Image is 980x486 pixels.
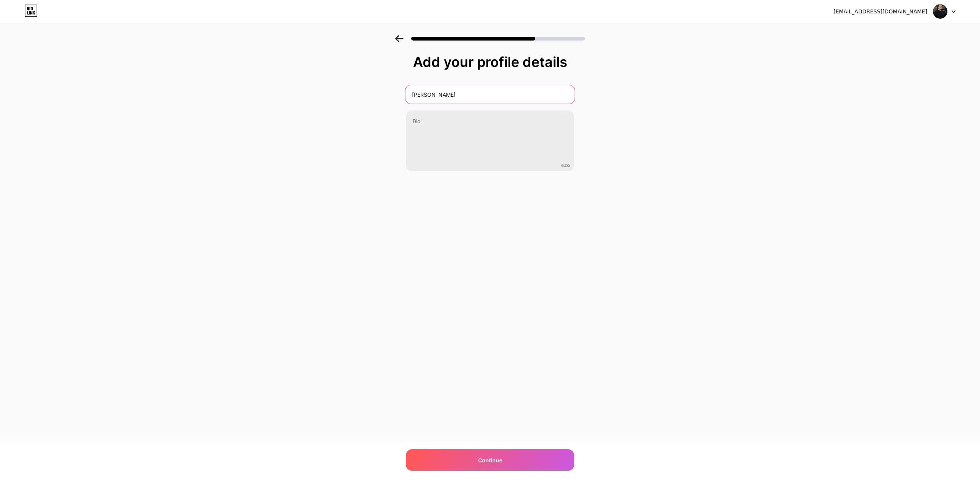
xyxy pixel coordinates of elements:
[405,85,575,104] input: Your name
[478,456,502,464] span: Continue
[833,8,927,16] div: [EMAIL_ADDRESS][DOMAIN_NAME]
[933,4,947,19] img: kevindewilde
[561,164,570,168] span: 0/255
[410,54,570,70] div: Add your profile details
